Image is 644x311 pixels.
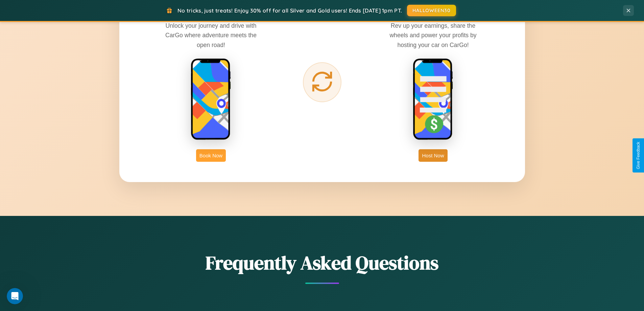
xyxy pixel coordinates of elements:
img: host phone [413,58,453,141]
button: Host Now [419,149,447,162]
div: Give Feedback [636,142,641,169]
img: rent phone [191,58,231,141]
p: Unlock your journey and drive with CarGo where adventure meets the open road! [160,21,262,49]
p: Rev up your earnings, share the wheels and power your profits by hosting your car on CarGo! [382,21,484,49]
span: No tricks, just treats! Enjoy 30% off for all Silver and Gold users! Ends [DATE] 1pm PT. [177,7,402,14]
iframe: Intercom live chat [7,288,23,304]
h2: Frequently Asked Questions [119,250,525,276]
button: Book Now [196,149,226,162]
button: HALLOWEEN30 [407,5,456,16]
